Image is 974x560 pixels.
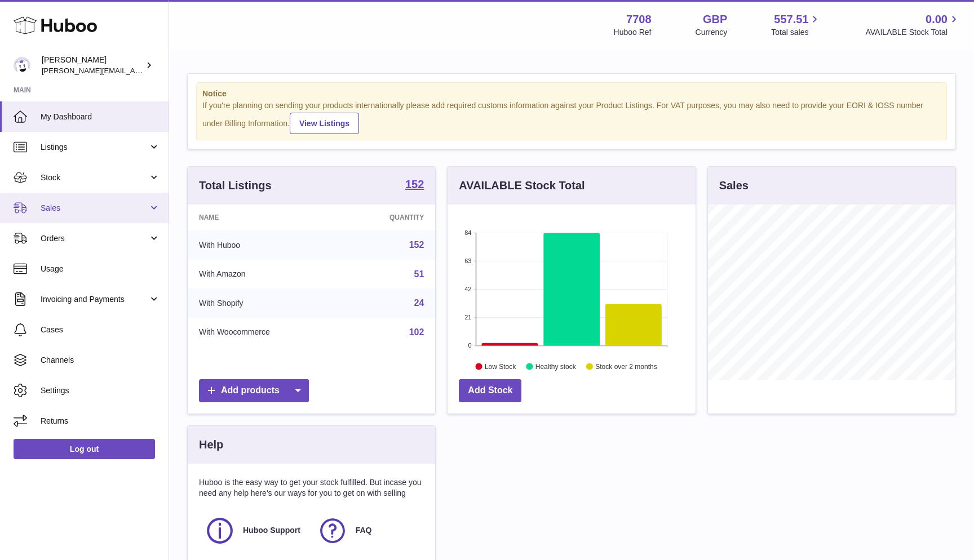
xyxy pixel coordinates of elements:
[41,142,148,153] span: Listings
[719,178,749,193] h3: Sales
[41,233,148,244] span: Orders
[774,12,808,27] span: 557.51
[414,269,424,279] a: 51
[188,318,342,347] td: With Woocommerce
[703,12,727,27] strong: GBP
[465,257,472,264] text: 63
[771,27,821,38] span: Total sales
[199,178,272,193] h3: Total Listings
[41,294,148,305] span: Invoicing and Payments
[596,362,657,370] text: Stock over 2 months
[14,57,30,74] img: victor@erbology.co
[614,27,652,38] div: Huboo Ref
[317,515,419,546] a: FAQ
[468,342,472,349] text: 0
[42,66,226,75] span: [PERSON_NAME][EMAIL_ADDRESS][DOMAIN_NAME]
[41,385,160,396] span: Settings
[41,172,148,183] span: Stock
[535,362,577,370] text: Healthy stock
[41,112,160,122] span: My Dashboard
[459,379,521,402] a: Add Stock
[696,27,728,38] div: Currency
[42,55,143,76] div: [PERSON_NAME]
[626,12,652,27] strong: 7708
[409,240,424,250] a: 152
[356,525,372,536] span: FAQ
[41,203,148,214] span: Sales
[199,437,223,452] h3: Help
[342,205,436,230] th: Quantity
[465,314,472,321] text: 21
[485,362,516,370] text: Low Stock
[199,477,424,499] p: Huboo is the easy way to get your stock fulfilled. But incase you need any help here's our ways f...
[465,229,472,236] text: 84
[926,12,948,27] span: 0.00
[14,439,155,459] a: Log out
[465,286,472,292] text: 42
[41,264,160,274] span: Usage
[405,179,424,190] strong: 152
[405,179,424,192] a: 152
[205,515,306,546] a: Huboo Support
[459,178,585,193] h3: AVAILABLE Stock Total
[41,416,160,426] span: Returns
[865,12,960,38] a: 0.00 AVAILABLE Stock Total
[865,27,960,38] span: AVAILABLE Stock Total
[188,230,342,260] td: With Huboo
[188,205,342,230] th: Name
[243,525,300,536] span: Huboo Support
[771,12,821,38] a: 557.51 Total sales
[409,327,424,337] a: 102
[414,298,424,308] a: 24
[290,113,359,134] a: View Listings
[41,325,160,335] span: Cases
[202,100,941,134] div: If you're planning on sending your products internationally please add required customs informati...
[188,260,342,289] td: With Amazon
[199,379,309,402] a: Add products
[188,288,342,318] td: With Shopify
[202,88,941,99] strong: Notice
[41,355,160,366] span: Channels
